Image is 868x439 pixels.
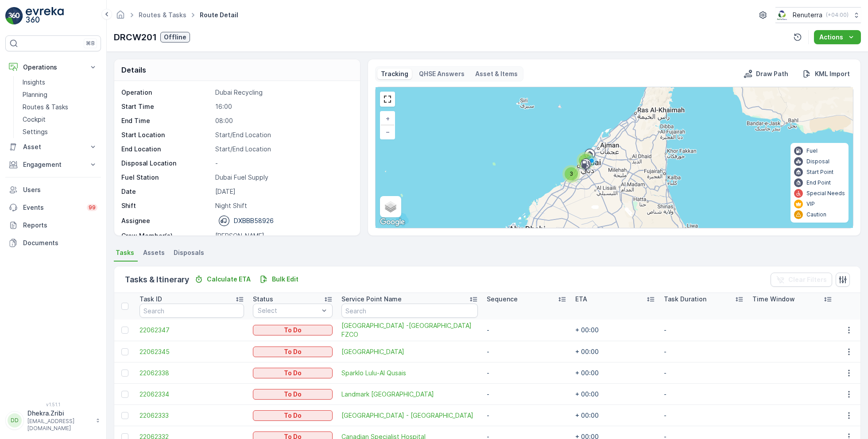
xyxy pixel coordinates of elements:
a: Planning [19,89,101,101]
div: Toggle Row Selected [121,327,128,334]
input: Search [139,304,244,318]
span: [GEOGRAPHIC_DATA] - [GEOGRAPHIC_DATA] [341,411,478,420]
p: Dhekra.Zribi [27,409,91,418]
a: 22062334 [139,390,244,399]
span: − [386,128,390,135]
p: ( +04:00 ) [826,12,849,19]
p: Sequence [487,295,518,304]
p: DRCW201 [114,31,157,44]
p: To Do [284,369,302,377]
p: Night Shift [215,201,351,210]
p: Users [23,185,97,194]
p: Disposal [806,158,829,165]
button: Asset [5,138,101,156]
p: To Do [284,326,302,335]
img: Screenshot_2024-07-26_at_13.33.01.png [775,10,789,20]
td: + 00:00 [571,362,659,384]
div: Toggle Row Selected [121,412,128,419]
a: Sparklo Lulu Center Village [341,347,478,356]
p: 08:00 [215,116,351,125]
td: - [659,405,748,426]
a: Saudi German Hospital - Barsha [341,411,478,420]
button: KML Import [799,69,853,79]
p: Dubai Recycling [215,88,351,97]
button: DDDhekra.Zribi[EMAIL_ADDRESS][DOMAIN_NAME] [5,409,101,432]
p: End Point [806,179,831,186]
div: 3 [562,165,580,183]
a: Routes & Tasks [19,101,101,113]
div: Toggle Row Selected [121,348,128,355]
td: - [482,362,571,384]
p: To Do [284,411,302,420]
td: - [659,362,748,384]
p: Routes & Tasks [23,103,68,112]
button: To Do [253,389,333,400]
p: Date [121,187,212,196]
span: Route Detail [198,11,240,19]
div: 6 [577,152,594,169]
span: 3 [570,170,573,177]
span: 22062347 [139,326,244,335]
a: Sparklo Lulu-Al Qusais [341,369,478,377]
p: Select [258,306,319,315]
span: Disposals [174,248,204,257]
p: Planning [23,90,47,99]
button: Draw Path [740,69,792,79]
p: Calculate ETA [207,275,251,284]
a: 22062333 [139,411,244,420]
p: KML Import [815,69,850,78]
a: Reports [5,216,101,234]
td: - [482,320,571,341]
p: Draw Path [756,69,788,78]
p: Renuterra [793,11,822,19]
a: View Fullscreen [381,92,394,106]
a: Landmark Grand Hotel [341,390,478,399]
p: ⌘B [86,40,95,47]
p: Clear Filters [788,275,827,284]
p: Engagement [23,160,83,169]
p: Events [23,203,81,212]
img: logo_light-DOdMpM7g.png [26,7,64,25]
p: Start Point [806,169,833,176]
button: Actions [814,30,861,44]
div: Toggle Row Selected [121,370,128,377]
button: To Do [253,325,333,335]
p: End Location [121,145,212,154]
p: - [215,159,351,168]
a: Layers [381,197,400,216]
a: Insights [19,76,101,89]
p: DXBBB58926 [234,216,274,225]
a: 22062345 [139,347,244,356]
p: Tasks & Itinerary [125,273,189,286]
button: Clear Filters [771,273,832,287]
button: To Do [253,368,333,378]
span: Tasks [116,248,134,257]
p: Start Location [121,131,212,139]
p: Task ID [139,295,162,304]
p: Asset [23,142,83,151]
button: Operations [5,58,101,76]
button: Offline [160,32,190,42]
p: Reports [23,221,97,230]
p: Caution [806,211,826,218]
td: - [482,405,571,426]
a: 22062338 [139,369,244,377]
button: Renuterra(+04:00) [775,7,861,23]
p: Dubai Fuel Supply [215,173,351,182]
a: Open this area in Google Maps (opens a new window) [378,216,407,228]
p: Fuel [806,147,818,154]
p: Tracking [381,69,408,78]
td: - [482,384,571,405]
p: Disposal Location [121,159,212,168]
span: [GEOGRAPHIC_DATA] [341,347,478,356]
button: To Do [253,347,333,357]
p: [PERSON_NAME] [215,231,351,240]
p: Documents [23,239,97,247]
button: Calculate ETA [191,274,254,285]
p: To Do [284,347,302,356]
